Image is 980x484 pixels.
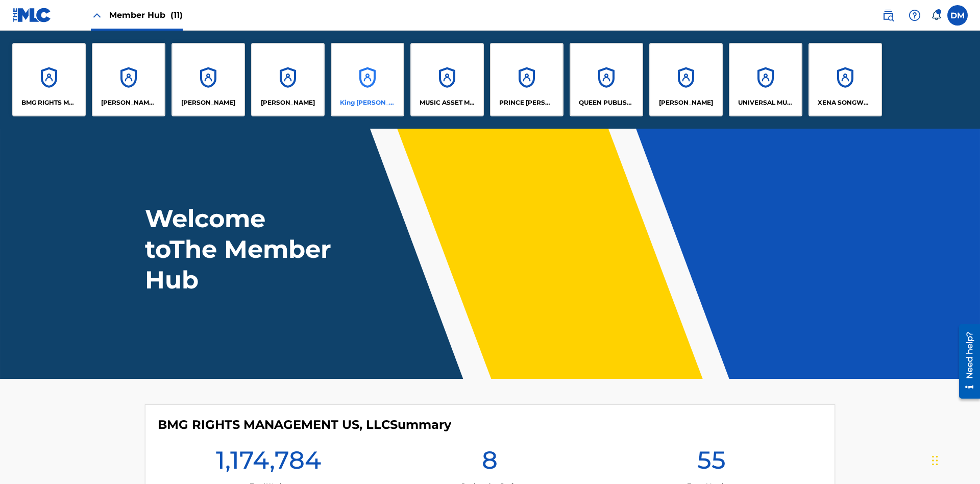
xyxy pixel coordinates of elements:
p: XENA SONGWRITER [818,98,873,107]
p: BMG RIGHTS MANAGEMENT US, LLC [21,98,77,107]
h4: BMG RIGHTS MANAGEMENT US, LLC [158,417,451,432]
img: help [909,9,921,21]
a: AccountsBMG RIGHTS MANAGEMENT US, LLC [12,43,86,116]
h1: 55 [697,445,726,481]
p: EYAMA MCSINGER [261,98,315,107]
p: ELVIS COSTELLO [181,98,235,107]
div: User Menu [947,5,968,26]
a: Accounts[PERSON_NAME] [171,43,245,116]
p: PRINCE MCTESTERSON [499,98,555,107]
span: Member Hub [109,9,183,21]
h1: 1,174,784 [216,445,321,481]
div: Drag [932,445,938,476]
h1: Welcome to The Member Hub [145,203,336,295]
img: Close [91,9,103,21]
a: Public Search [878,5,898,26]
img: search [882,9,894,21]
p: MUSIC ASSET MANAGEMENT (MAM) [420,98,475,107]
img: MLC Logo [12,8,52,22]
p: UNIVERSAL MUSIC PUB GROUP [738,98,794,107]
a: AccountsXENA SONGWRITER [808,43,882,116]
iframe: Resource Center [951,320,980,404]
p: QUEEN PUBLISHA [579,98,634,107]
span: (11) [170,10,183,20]
p: King McTesterson [340,98,396,107]
p: RONALD MCTESTERSON [659,98,713,107]
h1: 8 [482,445,498,481]
a: AccountsMUSIC ASSET MANAGEMENT (MAM) [410,43,484,116]
a: Accounts[PERSON_NAME] SONGWRITER [92,43,165,116]
div: Help [904,5,925,26]
div: Notifications [931,10,941,20]
p: CLEO SONGWRITER [101,98,157,107]
a: AccountsUNIVERSAL MUSIC PUB GROUP [729,43,802,116]
a: AccountsQUEEN PUBLISHA [570,43,643,116]
a: Accounts[PERSON_NAME] [649,43,723,116]
a: Accounts[PERSON_NAME] [251,43,325,116]
a: AccountsKing [PERSON_NAME] [331,43,404,116]
a: AccountsPRINCE [PERSON_NAME] [490,43,563,116]
iframe: Chat Widget [929,435,980,484]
